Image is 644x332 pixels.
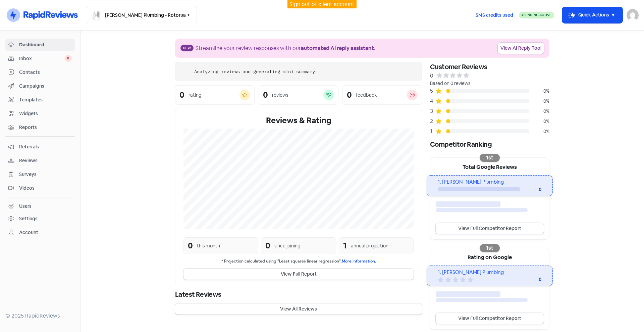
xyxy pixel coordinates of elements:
span: Inbox [19,55,64,62]
div: Users [19,203,32,210]
div: Account [19,229,38,236]
div: 1st [480,154,500,162]
div: 3 [430,107,435,115]
div: Rating on Google [430,248,549,266]
button: Quick Actions [562,7,623,23]
div: this month [197,242,220,249]
a: 0rating [175,85,255,105]
span: Reports [19,124,72,131]
span: Surveys [19,171,72,178]
div: 1st [480,244,500,252]
a: Widgets [5,107,75,120]
div: rating [189,92,202,99]
div: 1 [343,240,347,252]
div: 0 [179,91,184,99]
button: [PERSON_NAME] Plumbing - Rotorua [86,6,197,24]
a: Reviews [5,154,75,167]
div: 0 [515,276,542,283]
b: automated AI reply assistant [301,45,374,52]
span: Widgets [19,110,72,117]
a: Sending Active [519,11,554,19]
a: View Full Competitor Report [436,223,544,234]
div: Analyzing reviews and generating mini summary [194,68,315,75]
div: reviews [272,92,288,99]
span: Reviews [19,157,72,164]
a: 0reviews [259,85,338,105]
span: Sending Active [524,13,551,17]
span: SMS credits used [476,12,513,19]
a: Inbox 0 [5,52,75,65]
small: * Projection calculated using "Least squares linear regression". [183,258,414,265]
div: Latest Reviews [175,289,422,299]
div: 0% [529,88,549,95]
a: Videos [5,182,75,194]
a: Dashboard [5,39,75,51]
span: Dashboard [19,41,72,48]
div: 1 [430,127,435,135]
span: New [180,45,194,51]
div: 0 [520,186,542,193]
a: SMS credits used [470,11,519,18]
div: Streamline your review responses with our . [196,44,375,52]
div: 5 [430,87,435,95]
div: 0 [347,91,352,99]
a: Users [5,200,75,212]
div: Competitor Ranking [430,139,549,149]
a: Templates [5,94,75,106]
a: Sign out of client account [289,1,355,8]
span: Videos [19,185,72,192]
a: Reports [5,121,75,134]
a: Surveys [5,168,75,181]
a: Referrals [5,141,75,153]
div: 0 [263,91,268,99]
div: 0% [529,118,549,125]
a: More information. [342,258,376,264]
a: View Full Competitor Report [436,313,544,324]
a: View AI Reply Tool [498,43,544,54]
span: 0 [64,55,72,62]
div: 0% [529,108,549,115]
div: Customer Reviews [430,62,549,72]
div: Reviews & Rating [183,114,414,127]
div: 0 [265,240,270,252]
a: Campaigns [5,80,75,92]
div: 1. [PERSON_NAME] Plumbing [438,269,541,276]
span: Templates [19,96,72,103]
div: annual projection [351,242,388,249]
div: 0% [529,98,549,105]
a: Contacts [5,66,75,79]
img: User [627,9,639,21]
div: Settings [19,215,38,222]
div: 4 [430,97,435,105]
div: 1. [PERSON_NAME] Plumbing [438,178,541,186]
div: 2 [430,117,435,125]
span: Campaigns [19,83,72,90]
span: Referrals [19,143,72,150]
div: since joining [274,242,301,249]
a: Account [5,226,75,239]
div: Total Google Reviews [430,158,549,175]
div: feedback [356,92,377,99]
div: 0% [529,128,549,135]
div: 0 [430,72,433,80]
button: View All Reviews [175,303,422,315]
div: © 2025 RapidReviews [5,312,75,320]
span: Contacts [19,69,72,76]
button: View Full Report [183,269,414,280]
div: 0 [188,240,193,252]
div: Based on 0 reviews [430,80,549,87]
a: Settings [5,212,75,225]
a: 0feedback [342,85,422,105]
